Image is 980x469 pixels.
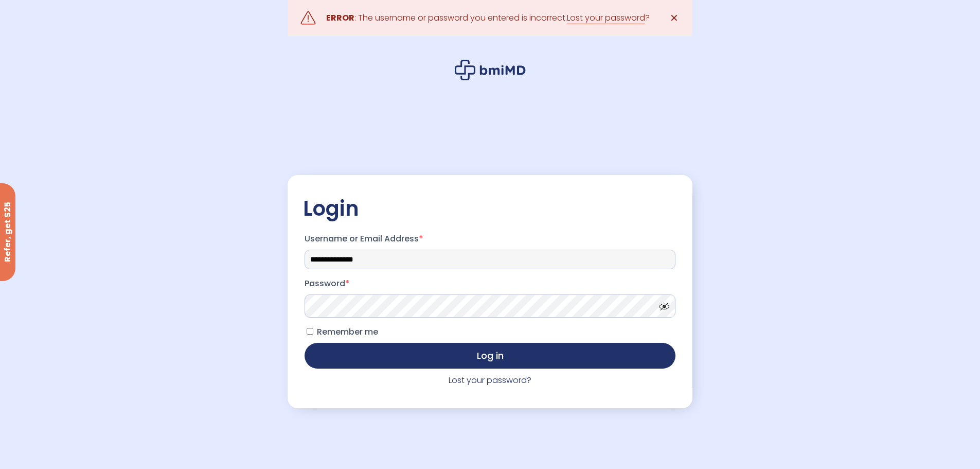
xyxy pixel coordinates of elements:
[303,196,676,221] h2: Login
[305,231,675,247] label: Username or Email Address
[567,12,645,24] a: Lost your password
[664,8,685,28] a: ✕
[326,11,650,25] div: : The username or password you entered is incorrect. ?
[449,374,531,386] a: Lost your password?
[305,343,675,369] button: Log in
[670,11,679,25] span: ✕
[326,12,354,24] strong: ERROR
[317,326,378,338] span: Remember me
[305,275,675,292] label: Password
[307,328,313,335] input: Remember me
